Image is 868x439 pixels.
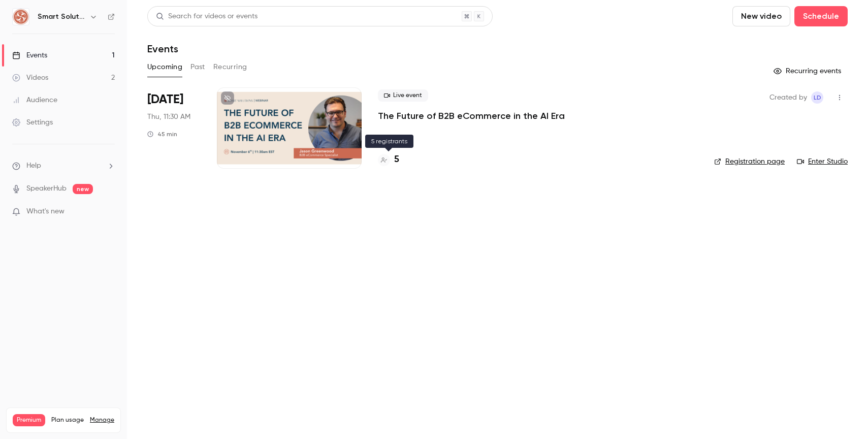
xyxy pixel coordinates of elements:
[794,6,848,26] button: Schedule
[147,130,177,138] div: 45 min
[73,184,93,194] span: new
[90,416,114,424] a: Manage
[12,117,53,128] div: Settings
[378,110,565,122] a: The Future of B2B eCommerce in the AI Era
[156,11,258,22] div: Search for videos or events
[213,59,247,75] button: Recurring
[12,50,47,60] div: Events
[12,161,115,171] li: help-dropdown-opener
[814,91,821,104] span: LD
[13,414,45,426] span: Premium
[732,6,790,26] button: New video
[769,63,848,79] button: Recurring events
[12,95,57,105] div: Audience
[147,43,178,55] h1: Events
[26,161,41,171] span: Help
[378,89,428,102] span: Live event
[26,183,67,194] a: SpeakerHub
[797,156,848,167] a: Enter Studio
[147,59,182,75] button: Upcoming
[51,416,84,424] span: Plan usage
[190,59,205,75] button: Past
[147,87,201,169] div: Nov 6 Thu, 11:30 AM (America/Detroit)
[147,112,190,122] span: Thu, 11:30 AM
[13,9,29,25] img: Smart Solutions
[26,206,65,217] span: What's new
[12,73,48,83] div: Videos
[811,91,823,104] span: Lyndsay Dean
[714,156,785,167] a: Registration page
[394,153,399,167] h4: 5
[38,12,85,22] h6: Smart Solutions
[147,91,183,108] span: [DATE]
[378,153,399,167] a: 5
[769,91,807,104] span: Created by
